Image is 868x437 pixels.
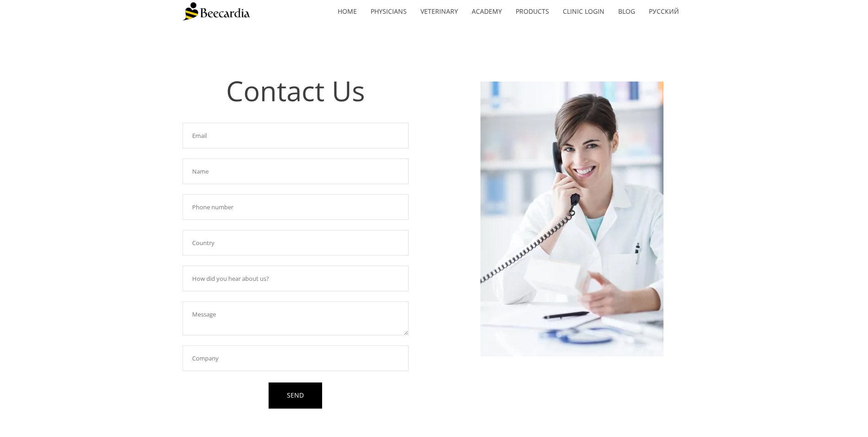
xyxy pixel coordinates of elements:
[414,1,465,22] a: Veterinary
[183,230,409,256] input: Country
[509,1,556,22] a: Products
[183,123,409,148] input: Email
[556,1,611,22] a: Clinic Login
[226,72,365,109] span: Contact Us
[183,158,409,184] input: Name
[331,1,364,22] a: home
[183,2,250,21] img: Beecardia
[611,1,642,22] a: Blog
[642,1,686,22] a: Русский
[465,1,509,22] a: Academy
[183,266,409,291] input: How did you hear about us?
[364,1,414,22] a: Physicians
[183,194,409,220] input: Phone number
[183,345,409,371] input: Company
[269,382,322,409] a: SEND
